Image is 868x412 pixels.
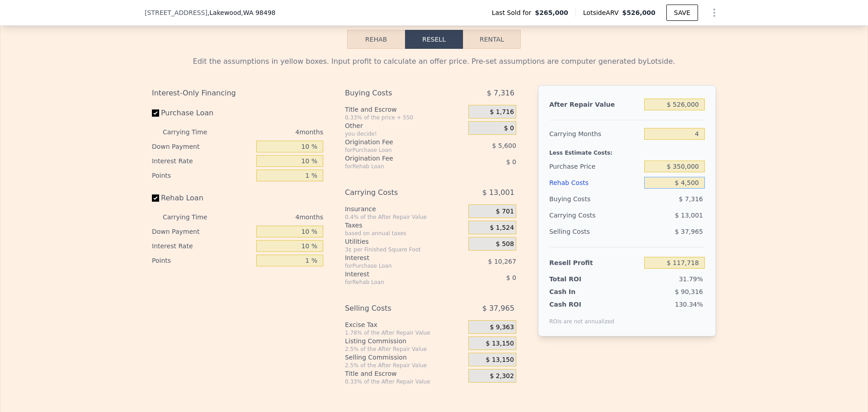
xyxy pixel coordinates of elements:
[549,142,705,158] div: Less Estimate Costs:
[482,300,514,317] span: $ 37,965
[490,224,514,232] span: $ 1,524
[490,372,514,380] span: $ 2,302
[345,114,465,121] div: 0.33% of the price + 550
[152,168,253,183] div: Points
[152,190,253,206] label: Rehab Loan
[345,320,465,329] div: Excise Tax
[675,288,703,295] span: $ 90,316
[506,274,516,281] span: $ 0
[152,109,159,117] input: Purchase Loan
[152,194,159,202] input: Rehab Loan
[486,340,514,348] span: $ 13,150
[345,300,446,317] div: Selling Costs
[622,9,656,16] span: $526,000
[345,185,446,201] div: Carrying Costs
[675,301,703,308] span: 130.34%
[463,30,521,49] button: Rental
[345,154,446,163] div: Origination Fee
[345,137,446,147] div: Origination Fee
[152,253,253,268] div: Points
[345,270,446,279] div: Interest
[345,105,465,114] div: Title and Escrow
[345,213,465,221] div: 0.4% of the After Repair Value
[504,124,514,133] span: $ 0
[549,191,641,207] div: Buying Costs
[152,154,253,168] div: Interest Rate
[345,346,465,353] div: 2.5% of the After Repair Value
[583,8,622,17] span: Lotside ARV
[506,158,516,166] span: $ 0
[241,9,275,16] span: , WA 98498
[549,96,641,113] div: After Repair Value
[163,125,222,139] div: Carrying Time
[152,105,253,121] label: Purchase Loan
[345,362,465,369] div: 2.5% of the After Repair Value
[345,262,446,270] div: for Purchase Loan
[152,224,253,239] div: Down Payment
[152,139,253,154] div: Down Payment
[345,130,465,137] div: you decide!
[405,30,463,49] button: Resell
[345,279,446,286] div: for Rehab Loan
[345,246,465,253] div: 3¢ per Finished Square Foot
[666,5,698,21] button: SAVE
[496,208,514,216] span: $ 701
[487,85,514,101] span: $ 7,316
[145,8,208,17] span: [STREET_ADDRESS]
[549,287,606,296] div: Cash In
[345,121,465,130] div: Other
[549,207,606,223] div: Carrying Costs
[496,240,514,248] span: $ 508
[152,56,716,67] div: Edit the assumptions in yellow boxes. Input profit to calculate an offer price. Pre-set assumptio...
[345,163,446,170] div: for Rehab Loan
[345,230,465,237] div: based on annual taxes
[345,353,465,362] div: Selling Commission
[345,378,465,385] div: 0.33% of the After Repair Value
[163,210,222,224] div: Carrying Time
[486,356,514,364] span: $ 13,150
[345,329,465,336] div: 1.78% of the After Repair Value
[345,237,465,246] div: Utilities
[549,175,641,191] div: Rehab Costs
[679,275,703,283] span: 31.79%
[535,8,568,17] span: $265,000
[345,147,446,154] div: for Purchase Loan
[225,125,323,139] div: 4 months
[345,204,465,213] div: Insurance
[208,8,276,17] span: , Lakewood
[345,221,465,230] div: Taxes
[705,4,723,22] button: Show Options
[152,85,323,101] div: Interest-Only Financing
[345,85,446,101] div: Buying Costs
[347,30,405,49] button: Rehab
[549,300,614,309] div: Cash ROI
[549,255,641,271] div: Resell Profit
[152,239,253,253] div: Interest Rate
[549,309,614,325] div: ROIs are not annualized
[675,212,703,219] span: $ 13,001
[345,253,446,262] div: Interest
[345,336,465,346] div: Listing Commission
[490,108,514,116] span: $ 1,716
[492,8,535,17] span: Last Sold for
[225,210,323,224] div: 4 months
[488,258,516,265] span: $ 10,267
[675,228,703,235] span: $ 37,965
[482,185,514,201] span: $ 13,001
[345,369,465,378] div: Title and Escrow
[679,195,703,203] span: $ 7,316
[549,275,606,284] div: Total ROI
[549,158,641,175] div: Purchase Price
[490,323,514,331] span: $ 9,363
[549,223,641,240] div: Selling Costs
[492,142,516,149] span: $ 5,600
[549,126,641,142] div: Carrying Months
